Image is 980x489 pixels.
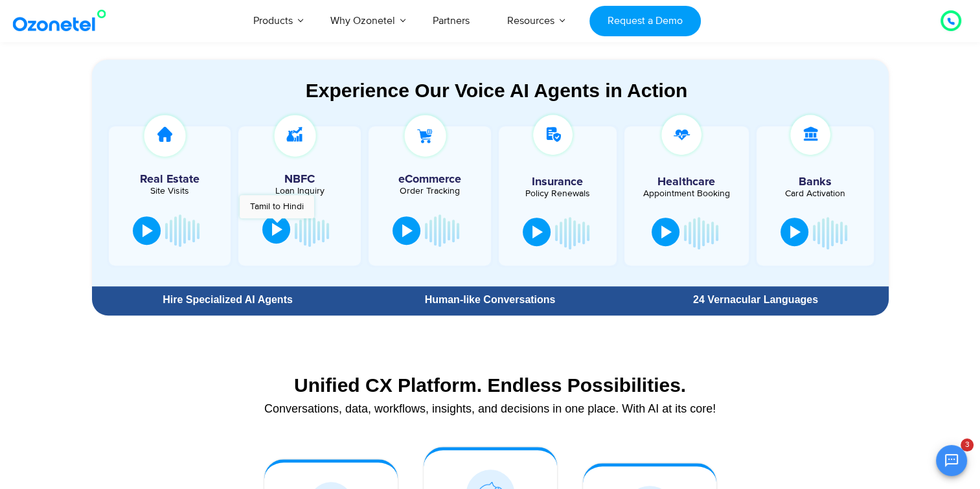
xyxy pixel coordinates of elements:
div: Human-like Conversations [363,295,616,305]
h5: NBFC [245,174,354,185]
div: Site Visits [115,187,225,196]
a: Request a Demo [589,6,700,36]
button: Open chat [936,445,967,476]
h5: Real Estate [115,174,225,185]
span: 3 [961,438,974,451]
div: Card Activation [763,189,868,198]
div: Unified CX Platform. Endless Possibilities. [98,374,882,396]
h5: Insurance [505,176,610,188]
h5: Banks [763,176,868,188]
div: Loan Inquiry [245,187,354,196]
div: Conversations, data, workflows, insights, and decisions in one place. With AI at its core! [98,403,882,415]
h5: eCommerce [375,174,484,185]
div: 24 Vernacular Languages [629,295,882,305]
div: Order Tracking [375,187,484,196]
h5: Healthcare [634,176,739,188]
div: Hire Specialized AI Agents [98,295,358,305]
div: Appointment Booking [634,189,739,198]
div: Policy Renewals [505,189,610,198]
div: Experience Our Voice AI Agents in Action [105,79,889,102]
